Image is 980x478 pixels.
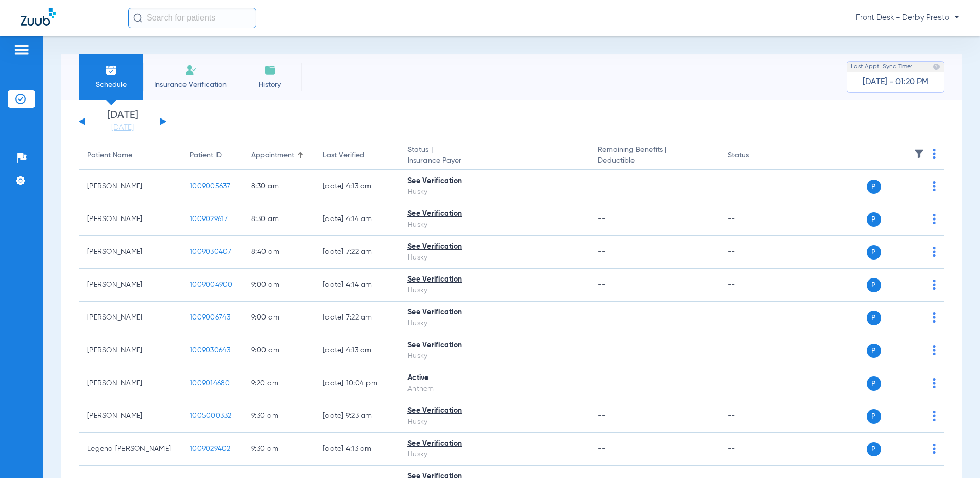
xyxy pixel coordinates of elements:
span: -- [598,183,605,190]
td: [DATE] 10:04 PM [315,367,399,400]
span: -- [598,380,605,387]
td: -- [720,400,789,433]
td: [DATE] 4:14 AM [315,269,399,302]
img: filter.svg [914,149,924,159]
span: P [867,180,881,194]
td: -- [720,269,789,302]
span: -- [598,281,605,288]
td: [PERSON_NAME] [79,170,181,203]
div: Patient Name [87,150,173,161]
td: -- [720,170,789,203]
img: group-dot-blue.svg [933,312,936,323]
span: P [867,409,881,424]
span: Insurance Verification [151,79,230,90]
span: Last Appt. Sync Time: [851,62,912,72]
td: -- [720,302,789,334]
img: group-dot-blue.svg [933,345,936,355]
div: See Verification [407,176,581,187]
img: group-dot-blue.svg [933,214,936,224]
div: Husky [407,318,581,329]
span: P [867,311,881,325]
img: group-dot-blue.svg [933,247,936,257]
span: -- [598,215,605,223]
span: 1009029617 [190,215,228,223]
span: P [867,376,881,391]
div: Husky [407,351,581,362]
div: See Verification [407,242,581,252]
th: Status | [399,142,589,170]
iframe: Chat Widget [929,429,980,478]
td: 9:30 AM [243,433,315,466]
span: P [867,442,881,456]
span: Front Desk - Derby Presto [856,13,959,23]
img: group-dot-blue.svg [933,378,936,388]
td: 9:30 AM [243,400,315,433]
span: Deductible [598,155,711,166]
div: See Verification [407,439,581,449]
td: [PERSON_NAME] [79,302,181,334]
span: P [867,212,881,227]
div: See Verification [407,340,581,351]
td: [PERSON_NAME] [79,334,181,367]
div: Husky [407,449,581,460]
span: 1009030643 [190,347,231,354]
td: [PERSON_NAME] [79,269,181,302]
li: [DATE] [92,110,153,133]
th: Remaining Benefits | [589,142,719,170]
td: [DATE] 7:22 AM [315,236,399,269]
div: Last Verified [323,150,391,161]
td: 8:30 AM [243,170,315,203]
img: group-dot-blue.svg [933,280,936,290]
td: 9:00 AM [243,269,315,302]
img: Zuub Logo [21,8,56,26]
td: [DATE] 4:13 AM [315,334,399,367]
td: 9:00 AM [243,302,315,334]
td: -- [720,433,789,466]
span: [DATE] - 01:20 PM [863,77,928,87]
td: [PERSON_NAME] [79,367,181,400]
img: History [264,64,276,76]
span: P [867,278,881,292]
img: hamburger-icon [13,44,30,56]
span: 1009029402 [190,445,231,452]
div: See Verification [407,406,581,416]
div: Husky [407,252,581,263]
span: -- [598,412,605,420]
td: 9:00 AM [243,334,315,367]
div: Husky [407,285,581,296]
img: group-dot-blue.svg [933,149,936,159]
div: Anthem [407,384,581,394]
div: Husky [407,416,581,427]
img: Manual Insurance Verification [185,64,197,76]
div: Last Verified [323,150,364,161]
span: 1009004900 [190,281,233,288]
td: 9:20 AM [243,367,315,400]
div: Patient ID [190,150,222,161]
span: History [246,79,294,90]
td: -- [720,334,789,367]
span: 1005000332 [190,412,232,420]
td: [DATE] 4:13 AM [315,170,399,203]
span: 1009014680 [190,380,230,387]
span: 1009030407 [190,248,232,255]
td: 8:40 AM [243,236,315,269]
span: P [867,245,881,260]
div: See Verification [407,307,581,318]
div: Patient ID [190,150,235,161]
div: See Verification [407,209,581,220]
td: Legend [PERSON_NAME] [79,433,181,466]
td: [DATE] 9:23 AM [315,400,399,433]
div: Active [407,373,581,384]
td: [PERSON_NAME] [79,236,181,269]
span: 1009005637 [190,183,231,190]
td: [DATE] 7:22 AM [315,302,399,334]
div: Appointment [251,150,307,161]
span: P [867,344,881,358]
div: See Verification [407,274,581,285]
th: Status [720,142,789,170]
td: [DATE] 4:13 AM [315,433,399,466]
span: -- [598,445,605,452]
td: [PERSON_NAME] [79,400,181,433]
div: Husky [407,187,581,197]
input: Search for patients [128,8,256,28]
